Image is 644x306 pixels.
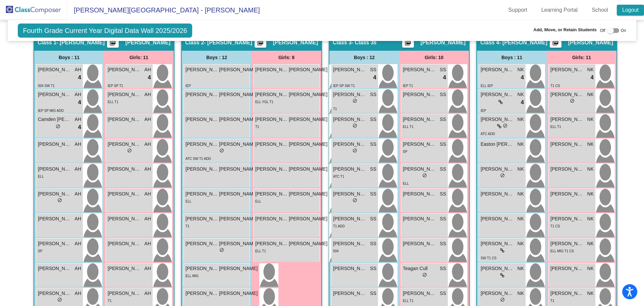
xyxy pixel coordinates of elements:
[145,190,151,198] span: AH
[481,290,514,297] span: [PERSON_NAME]
[333,66,367,73] span: [PERSON_NAME]
[600,28,605,34] span: Off
[78,98,81,107] span: 4
[481,91,514,98] span: [PERSON_NAME]
[440,166,446,173] span: SS
[440,91,446,98] span: SS
[521,73,524,82] span: 4
[38,141,71,148] span: [PERSON_NAME]
[57,297,62,302] span: do_not_disturb_alt
[256,39,264,49] mat-icon: picture_as_pdf
[185,215,219,222] span: [PERSON_NAME]
[38,290,71,297] span: [PERSON_NAME]
[252,51,321,64] div: Girls: 8
[38,116,71,123] span: Camden [PERSON_NAME]
[550,116,584,123] span: [PERSON_NAME]
[185,116,219,123] span: [PERSON_NAME]
[145,66,151,73] span: AH
[219,166,258,173] span: [PERSON_NAME]
[333,116,367,123] span: [PERSON_NAME]
[550,84,560,88] span: T1 CS
[219,141,258,148] span: [PERSON_NAME]
[289,190,327,198] span: [PERSON_NAME]
[289,116,327,123] span: [PERSON_NAME]
[481,141,514,148] span: Easton [PERSON_NAME]
[440,66,446,73] span: SS
[518,265,524,272] span: NK
[402,38,414,48] button: Print Students Details
[219,148,224,153] span: do_not_disturb_alt
[185,224,190,228] span: T1
[550,190,584,198] span: [PERSON_NAME]
[273,39,318,46] span: [PERSON_NAME]
[621,28,626,34] span: On
[219,190,258,198] span: [PERSON_NAME]
[370,190,376,198] span: SS
[370,91,376,98] span: SS
[34,51,104,64] div: Boys : 11
[219,265,258,272] span: [PERSON_NAME]
[403,84,413,88] span: IEP T1
[107,38,119,48] button: Print Students Details
[421,39,466,46] span: [PERSON_NAME]
[219,91,258,98] span: [PERSON_NAME]
[333,141,367,148] span: [PERSON_NAME]
[185,141,219,148] span: [PERSON_NAME]
[289,141,327,148] span: [PERSON_NAME]
[586,5,613,15] a: School
[481,256,496,260] span: SW T1 CS
[587,116,594,123] span: NK
[500,297,505,302] span: do_not_disturb_alt
[403,125,414,129] span: ELL T1
[108,190,141,198] span: [PERSON_NAME]
[75,240,81,247] span: AH
[145,166,151,173] span: AH
[403,66,436,73] span: [PERSON_NAME]
[370,66,376,73] span: SS
[440,265,446,272] span: SS
[255,38,266,48] button: Print Students Details
[403,166,436,173] span: [PERSON_NAME]
[550,38,561,48] button: Print Students Details
[403,240,436,247] span: [PERSON_NAME]
[481,84,493,88] span: ELL IEP
[568,39,613,46] span: [PERSON_NAME]
[370,215,376,222] span: SS
[289,215,327,222] span: [PERSON_NAME]
[185,240,219,247] span: [PERSON_NAME]
[370,166,376,173] span: SS
[182,51,252,64] div: Boys : 12
[145,116,151,123] span: AH
[403,215,436,222] span: [PERSON_NAME]
[38,249,42,253] span: SP
[185,200,192,203] span: ELL
[75,265,81,272] span: AH
[481,116,514,123] span: [PERSON_NAME]
[289,66,327,73] span: [PERSON_NAME]
[518,290,524,297] span: NK
[477,51,547,64] div: Boys : 11
[547,51,616,64] div: Girls: 11
[108,290,141,297] span: [PERSON_NAME]
[108,91,141,98] span: [PERSON_NAME]
[145,215,151,222] span: AH
[333,265,367,272] span: [PERSON_NAME]
[145,141,151,148] span: AH
[219,116,258,123] span: [PERSON_NAME]
[587,240,594,247] span: NK
[333,39,352,46] span: Class 3
[108,265,141,272] span: [PERSON_NAME]
[533,27,597,33] span: Add, Move, or Retain Students
[255,190,289,198] span: [PERSON_NAME]
[617,5,644,15] a: Logout
[591,73,594,82] span: 4
[550,249,574,253] span: ELL MIG T1 CS
[255,249,266,253] span: ELL T1
[518,91,524,98] span: NK
[440,190,446,198] span: SS
[570,98,575,103] span: do_not_disturb_alt
[587,66,594,73] span: NK
[38,66,71,73] span: [PERSON_NAME]
[403,150,407,154] span: SP
[255,166,289,173] span: [PERSON_NAME]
